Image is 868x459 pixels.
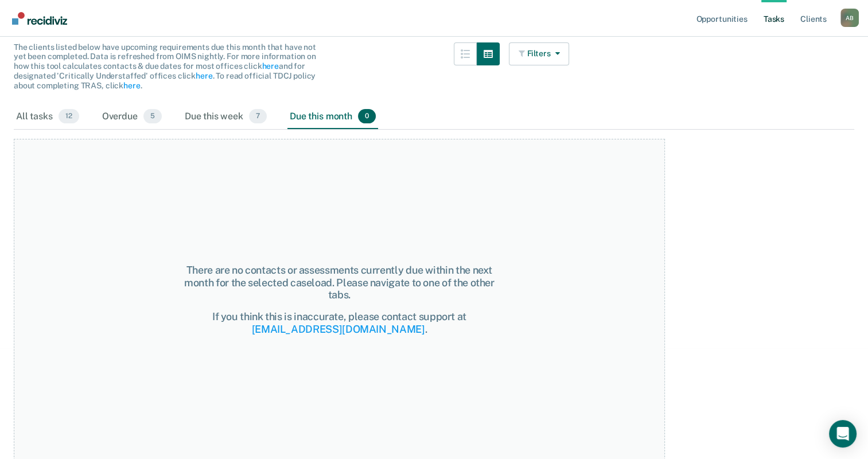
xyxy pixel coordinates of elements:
[14,42,316,90] span: The clients listed below have upcoming requirements due this month that have not yet been complet...
[840,9,859,27] div: A B
[59,109,79,124] span: 12
[829,420,857,448] div: Open Intercom Messenger
[262,61,278,71] a: here
[509,42,570,65] button: Filters
[177,310,501,335] div: If you think this is inaccurate, please contact support at .
[100,104,164,130] div: Overdue5
[12,12,67,25] img: Recidiviz
[177,264,501,301] div: There are no contacts or assessments currently due within the next month for the selected caseloa...
[182,104,269,130] div: Due this week7
[123,81,140,90] a: here
[287,104,378,130] div: Due this month0
[840,9,859,27] button: Profile dropdown button
[14,104,81,130] div: All tasks12
[358,109,376,124] span: 0
[252,323,425,335] a: [EMAIL_ADDRESS][DOMAIN_NAME]
[196,71,212,80] a: here
[143,109,162,124] span: 5
[249,109,267,124] span: 7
